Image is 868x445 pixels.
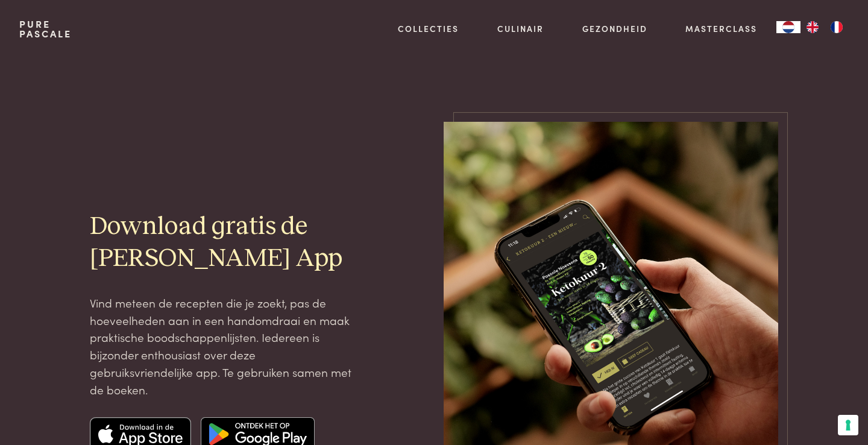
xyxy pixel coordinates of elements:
[398,22,459,35] a: Collecties
[776,21,800,33] div: Language
[838,415,858,435] button: Uw voorkeuren voor toestemming voor trackingtechnologieën
[497,22,544,35] a: Culinair
[685,22,757,35] a: Masterclass
[582,22,647,35] a: Gezondheid
[800,21,825,33] a: EN
[800,21,849,33] ul: Language list
[19,19,72,39] a: PurePascale
[90,294,354,398] p: Vind meteen de recepten die je zoekt, pas de hoeveelheden aan in een handomdraai en maak praktisc...
[776,21,800,33] a: NL
[776,21,849,33] aside: Language selected: Nederlands
[825,21,849,33] a: FR
[90,211,354,275] h2: Download gratis de [PERSON_NAME] App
